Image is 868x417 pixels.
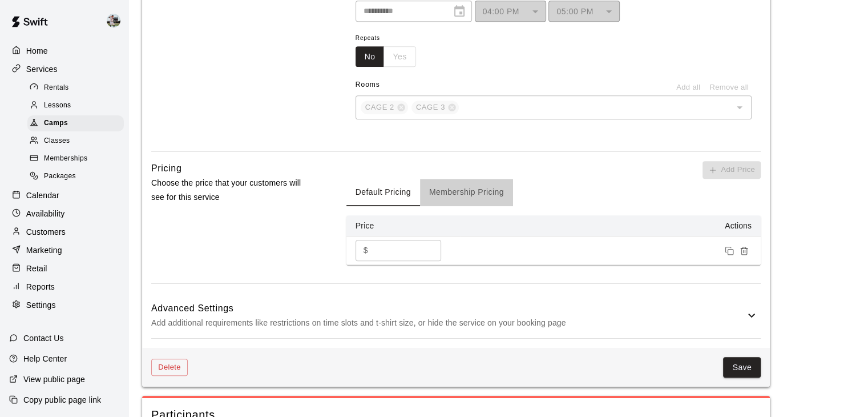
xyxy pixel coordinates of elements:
span: Classes [44,135,70,147]
p: View public page [23,374,85,385]
button: Delete [151,359,188,376]
button: Save [723,357,761,378]
div: Packages [27,169,124,185]
p: Settings [26,299,56,311]
div: outlined button group [356,46,416,67]
a: Lessons [27,97,128,114]
span: Repeats [356,31,425,46]
p: Choose the price that your customers will see for this service [151,176,310,205]
div: Lessons [27,98,124,114]
button: Default Pricing [346,179,420,206]
button: No [356,46,385,67]
p: Customers [26,226,66,238]
a: Marketing [9,242,119,259]
span: Rentals [44,82,69,94]
a: Retail [9,260,119,277]
a: Camps [27,115,128,133]
div: Rentals [27,80,124,96]
p: $ [364,244,368,256]
div: Advanced SettingsAdd additional requirements like restrictions on time slots and t-shirt size, or... [151,293,761,338]
span: Packages [44,171,76,182]
a: Memberships [27,150,128,168]
img: Matt Hill [107,14,120,27]
div: Memberships [27,151,124,167]
p: Add additional requirements like restrictions on time slots and t-shirt size, or hide the service... [151,316,745,330]
th: Actions [461,215,761,236]
p: Marketing [26,244,62,256]
button: Membership Pricing [420,179,513,206]
span: Rooms [356,81,380,89]
div: Classes [27,133,124,149]
a: Reports [9,278,119,295]
p: Retail [26,263,47,274]
p: Calendar [26,190,59,201]
p: Contact Us [23,332,64,344]
p: Copy public page link [23,394,101,406]
a: Home [9,42,119,59]
div: Matt Hill [104,9,128,32]
h6: Pricing [151,161,181,176]
a: Classes [27,133,128,150]
span: Camps [44,118,68,129]
p: Help Center [23,353,67,364]
p: Services [26,63,58,75]
h6: Advanced Settings [151,301,745,316]
a: Availability [9,205,119,222]
a: Rentals [27,79,128,97]
a: Services [9,61,119,78]
a: Customers [9,223,119,240]
span: Memberships [44,153,87,165]
a: Settings [9,296,119,314]
p: Reports [26,281,55,292]
div: Camps [27,115,124,131]
button: Remove price [737,243,752,258]
th: Price [346,215,461,236]
a: Calendar [9,187,119,204]
a: Packages [27,168,128,186]
p: Home [26,45,48,57]
button: Duplicate price [722,243,737,258]
p: Availability [26,208,65,219]
span: Lessons [44,100,71,111]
